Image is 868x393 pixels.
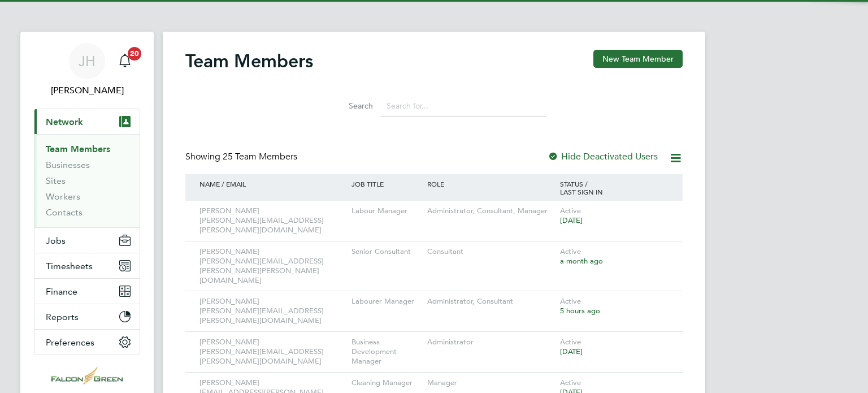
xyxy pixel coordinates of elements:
[557,291,671,322] div: Active
[548,151,658,162] label: Hide Deactivated Users
[34,304,140,329] button: Reports
[560,215,583,225] span: [DATE]
[34,134,140,227] div: Network
[424,201,557,222] div: Administrator, Consultant, Manager
[34,228,140,253] button: Jobs
[593,50,683,68] button: New Team Member
[51,366,123,385] img: falcongreen-logo-retina.png
[349,241,424,262] div: Senior Consultant
[114,43,136,79] a: 20
[46,116,83,127] span: Network
[424,291,557,312] div: Administrator, Consultant
[128,47,141,61] span: 20
[79,54,96,68] span: JH
[349,291,424,312] div: Labourer Manager
[424,174,557,193] div: ROLE
[46,191,80,202] a: Workers
[424,332,557,353] div: Administrator
[46,312,79,322] span: Reports
[381,95,546,117] input: Search for...
[185,50,313,72] h2: Team Members
[197,201,349,241] div: [PERSON_NAME] [PERSON_NAME][EMAIL_ADDRESS][PERSON_NAME][DOMAIN_NAME]
[197,332,349,372] div: [PERSON_NAME] [PERSON_NAME][EMAIL_ADDRESS][PERSON_NAME][DOMAIN_NAME]
[197,241,349,291] div: [PERSON_NAME] [PERSON_NAME][EMAIL_ADDRESS][PERSON_NAME][PERSON_NAME][DOMAIN_NAME]
[34,109,140,134] button: Network
[349,201,424,222] div: Labour Manager
[46,286,77,297] span: Finance
[557,241,671,272] div: Active
[34,84,140,97] span: John Hearty
[34,366,140,385] a: Go to home page
[46,207,83,218] a: Contacts
[46,261,93,271] span: Timesheets
[46,337,94,348] span: Preferences
[46,175,66,186] a: Sites
[197,291,349,331] div: [PERSON_NAME] [PERSON_NAME][EMAIL_ADDRESS][PERSON_NAME][DOMAIN_NAME]
[34,279,140,304] button: Finance
[46,159,90,170] a: Businesses
[560,347,583,356] span: [DATE]
[560,256,603,266] span: a month ago
[322,101,373,111] label: Search
[557,174,671,201] div: STATUS / LAST SIGN IN
[349,332,424,372] div: Business Development Manager
[34,330,140,355] button: Preferences
[560,306,600,316] span: 5 hours ago
[185,151,300,163] div: Showing
[46,144,110,154] a: Team Members
[223,151,297,162] span: 25 Team Members
[34,253,140,278] button: Timesheets
[557,332,671,362] div: Active
[557,201,671,231] div: Active
[424,241,557,262] div: Consultant
[197,174,349,193] div: NAME / EMAIL
[46,235,66,246] span: Jobs
[349,174,424,193] div: JOB TITLE
[34,43,140,97] a: JH[PERSON_NAME]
